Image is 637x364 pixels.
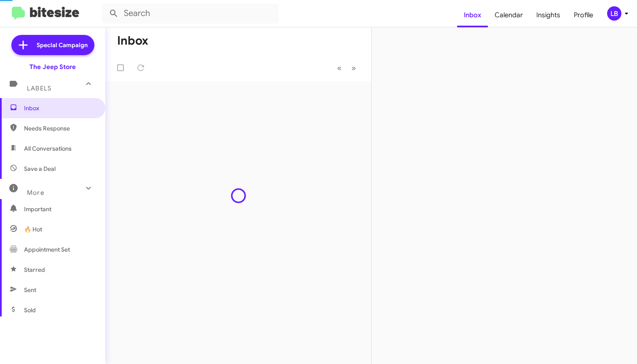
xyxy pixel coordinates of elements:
[24,225,42,234] span: 🔥 Hot
[27,85,51,92] span: Labels
[24,104,96,112] span: Inbox
[600,6,628,21] button: LB
[29,63,76,71] div: The Jeep Store
[102,3,279,24] input: Search
[567,3,600,27] a: Profile
[530,3,567,27] a: Insights
[337,63,342,73] span: «
[24,306,36,314] span: Sold
[117,34,148,48] h1: Inbox
[24,205,96,213] span: Important
[24,165,56,173] span: Save a Deal
[332,59,361,77] nav: Page navigation example
[24,245,70,254] span: Appointment Set
[346,59,361,77] button: Next
[457,3,488,27] a: Inbox
[27,189,44,197] span: More
[607,6,621,21] div: LB
[488,3,530,27] a: Calendar
[351,63,356,73] span: »
[37,41,88,49] span: Special Campaign
[24,144,72,153] span: All Conversations
[24,266,45,274] span: Starred
[332,59,347,77] button: Previous
[11,35,94,55] a: Special Campaign
[24,286,36,294] span: Sent
[24,124,96,133] span: Needs Response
